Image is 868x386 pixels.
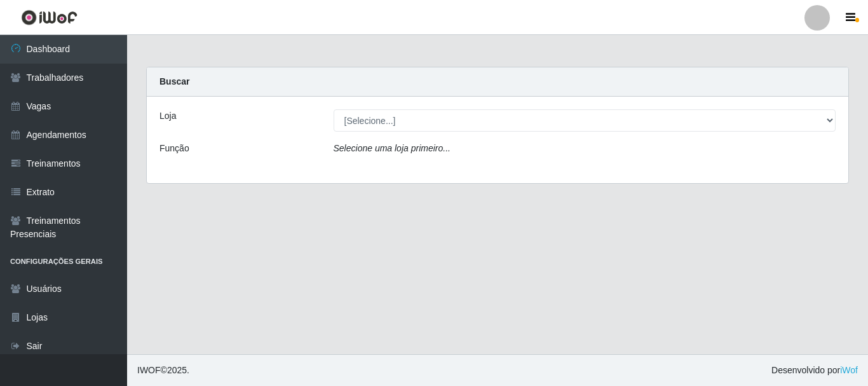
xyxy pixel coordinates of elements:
img: CoreUI Logo [21,10,78,25]
span: Desenvolvido por [771,364,858,377]
label: Loja [159,109,176,123]
i: Selecione uma loja primeiro... [334,143,451,153]
strong: Buscar [159,76,189,86]
span: © 2025 . [137,364,189,377]
label: Função [159,142,189,155]
a: iWof [840,365,858,375]
span: IWOF [137,365,161,375]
